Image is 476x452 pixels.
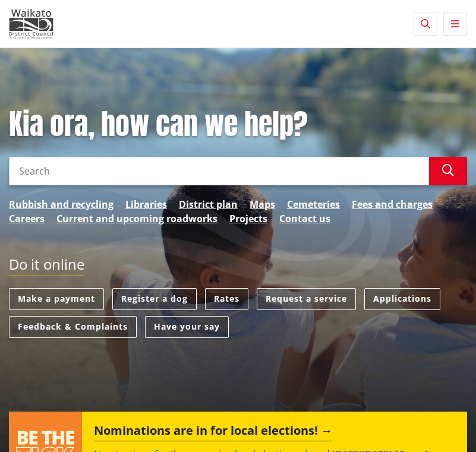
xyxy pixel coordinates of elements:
[125,197,167,211] a: Libraries
[9,108,467,142] h1: Kia ora, how can we help?
[112,288,197,310] a: Register a dog
[9,211,45,226] a: Careers
[257,288,356,310] a: Request a service
[94,423,332,441] h2: Nominations are in for local elections!
[352,197,433,211] a: Fees and charges
[145,316,229,338] a: Have your say
[9,288,104,310] a: Make a payment
[287,197,340,211] a: Cemeteries
[56,211,217,226] a: Current and upcoming roadworks
[9,157,429,185] input: Search input
[9,9,53,39] img: Waikato District Council - Te Kaunihera aa Takiwaa o Waikato
[250,197,275,211] a: Maps
[9,197,114,211] a: Rubbish and recycling
[279,211,330,226] a: Contact us
[364,288,440,310] a: Applications
[179,197,238,211] a: District plan
[9,316,137,338] a: Feedback & Complaints
[229,211,267,226] a: Projects
[9,256,84,277] h2: Do it online
[205,288,248,310] a: Rates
